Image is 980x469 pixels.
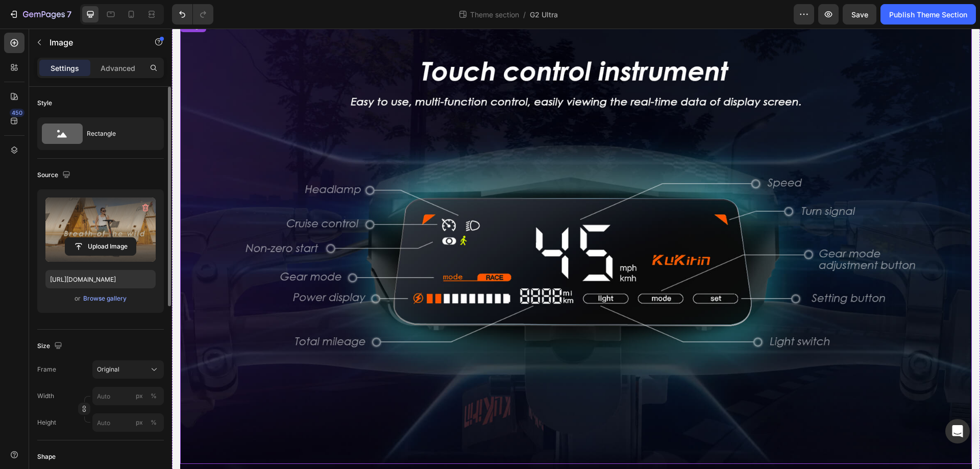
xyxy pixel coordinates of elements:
button: px [148,416,160,429]
span: or [75,292,81,305]
button: Publish Theme Section [880,4,976,24]
div: Open Intercom Messenger [945,419,970,443]
div: Shape [37,452,56,461]
div: px [136,391,143,401]
input: px% [92,387,164,405]
div: Source [37,168,72,182]
div: Browse gallery [83,294,127,303]
p: 7 [67,8,71,20]
span: Save [851,10,868,19]
button: Upload Image [65,237,136,256]
div: % [151,391,157,401]
p: Image [50,36,136,48]
p: Advanced [101,63,135,73]
button: % [133,390,145,402]
div: px [136,418,143,427]
div: Size [37,339,64,353]
button: Original [92,360,164,379]
div: Publish Theme Section [889,9,967,20]
button: % [133,416,145,429]
span: G2 Ultra [530,9,558,20]
button: 7 [4,4,76,24]
span: / [523,9,526,20]
div: % [151,418,157,427]
label: Width [37,391,54,401]
div: Style [37,98,52,108]
div: Rectangle [87,122,149,145]
span: Original [97,365,119,374]
input: px% [92,413,164,432]
button: Save [843,4,876,24]
iframe: Design area [172,29,980,469]
button: Browse gallery [83,293,127,304]
span: Theme section [468,9,521,20]
label: Frame [37,365,56,374]
label: Height [37,418,56,427]
button: px [148,390,160,402]
input: https://example.com/image.jpg [45,270,156,288]
p: Settings [51,63,79,73]
div: 450 [10,109,24,117]
div: Undo/Redo [172,4,213,24]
